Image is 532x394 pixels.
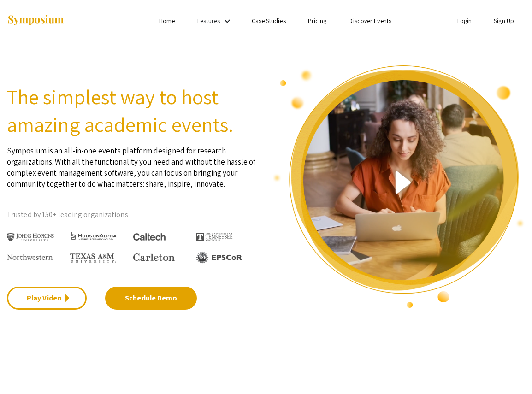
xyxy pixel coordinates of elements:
[7,233,54,241] img: Johns Hopkins University
[349,17,391,25] a: Discover Events
[70,253,116,263] img: Texas A&M University
[133,253,175,261] img: Carleton
[197,17,220,25] a: Features
[7,14,65,27] img: Symposium by ForagerOne
[222,16,233,27] mat-icon: Expand Features list
[133,233,166,241] img: Caltech
[273,65,525,309] img: video overview of Symposium
[105,287,197,310] a: Schedule Demo
[196,251,243,264] img: EPSCOR
[196,233,233,241] img: The University of Tennessee
[252,17,286,25] a: Case Studies
[70,231,117,241] img: HudsonAlpha
[308,17,327,25] a: Pricing
[457,17,472,25] a: Login
[7,287,87,310] a: Play Video
[7,254,53,260] img: Northwestern
[7,83,259,138] h2: The simplest way to host amazing academic events.
[7,138,259,189] p: Symposium is an all-in-one events platform designed for research organizations. With all the func...
[494,17,514,25] a: Sign Up
[159,17,175,25] a: Home
[7,208,259,222] p: Trusted by 150+ leading organizations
